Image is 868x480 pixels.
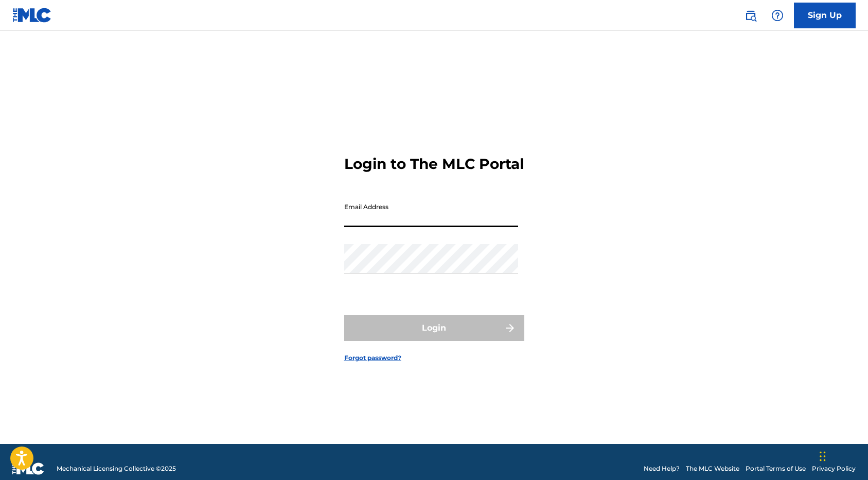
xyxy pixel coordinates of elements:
[817,431,868,480] iframe: Chat Widget
[745,9,757,22] img: search
[12,462,44,475] img: logo
[767,5,788,26] div: Help
[344,353,401,363] a: Forgot password?
[794,3,856,28] a: Sign Up
[644,464,680,473] a: Need Help?
[12,8,52,23] img: MLC Logo
[812,464,856,473] a: Privacy Policy
[820,441,826,472] div: Drag
[746,464,806,473] a: Portal Terms of Use
[771,9,784,22] img: help
[686,464,739,473] a: The MLC Website
[57,464,176,473] span: Mechanical Licensing Collective © 2025
[344,155,524,173] h3: Login to The MLC Portal
[740,5,761,26] a: Public Search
